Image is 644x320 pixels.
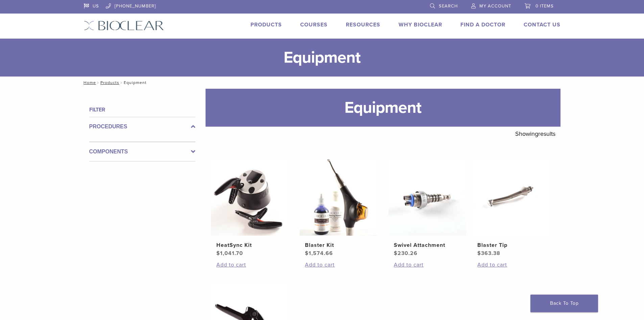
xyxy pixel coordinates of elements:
img: Blaster Kit [300,158,377,236]
img: Bioclear [84,21,164,30]
a: HeatSync KitHeatSync Kit $1,041.70 [211,158,289,257]
a: Resources [346,21,380,28]
span: $ [305,250,309,257]
span: My Account [479,3,511,9]
a: Add to cart: “Blaster Tip” [477,261,544,269]
a: Home [81,80,96,85]
a: Courses [300,21,328,28]
a: Blaster TipBlaster Tip $363.38 [472,158,550,257]
span: Search [439,3,458,9]
a: Find A Doctor [460,21,505,28]
a: Blaster KitBlaster Kit $1,574.66 [299,158,378,257]
h2: Swivel Attachment [394,241,461,249]
h4: Filter [89,106,195,114]
span: 0 items [535,3,554,9]
bdi: 230.26 [394,250,418,257]
span: $ [394,250,398,257]
a: Add to cart: “Blaster Kit” [305,261,372,269]
h1: Equipment [206,89,560,127]
bdi: 1,041.70 [216,250,243,257]
a: Contact Us [524,21,560,28]
img: Swivel Attachment [388,158,466,236]
a: Why Bioclear [399,21,442,28]
a: Products [251,21,282,28]
p: Showing results [515,127,555,141]
label: Components [89,148,195,156]
span: $ [477,250,481,257]
span: $ [216,250,220,257]
a: Add to cart: “Swivel Attachment” [394,261,461,269]
h2: Blaster Kit [305,241,372,249]
img: Blaster Tip [472,158,550,236]
h2: Blaster Tip [477,241,544,249]
a: Back To Top [530,295,598,312]
span: / [119,81,124,84]
a: Products [100,80,119,85]
a: Swivel AttachmentSwivel Attachment $230.26 [388,158,467,257]
span: / [96,81,100,84]
img: HeatSync Kit [211,158,289,236]
h2: HeatSync Kit [216,241,283,249]
nav: Equipment [79,77,566,89]
label: Procedures [89,123,195,131]
a: Add to cart: “HeatSync Kit” [216,261,283,269]
bdi: 1,574.66 [305,250,333,257]
bdi: 363.38 [477,250,500,257]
